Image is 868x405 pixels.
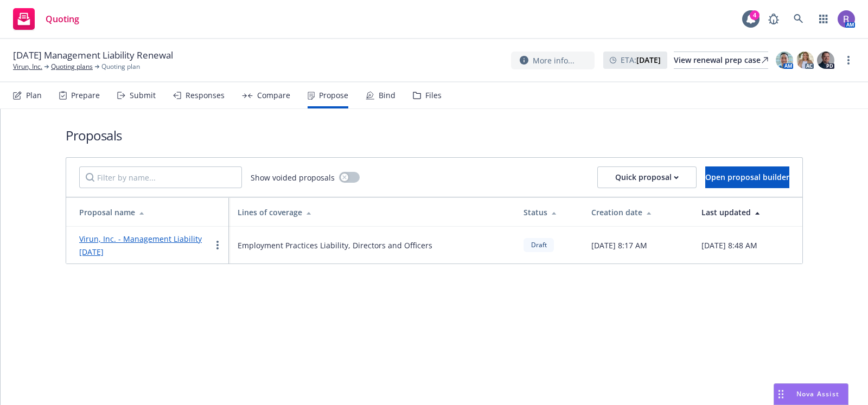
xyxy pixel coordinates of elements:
span: Draft [528,240,550,250]
a: Virun, Inc. - Management Liability [DATE] [79,234,202,257]
img: photo [776,52,793,69]
a: Virun, Inc. [13,62,42,72]
img: photo [817,52,834,69]
div: Drag to move [774,384,788,404]
button: Nova Assist [774,383,848,405]
a: Search [788,8,809,30]
div: Creation date [591,207,684,218]
span: Quoting [46,15,79,23]
div: Files [425,91,442,100]
span: ETA : [621,54,661,66]
div: Proposal name [79,207,220,218]
span: Nova Assist [796,389,839,398]
span: More info... [533,55,575,66]
a: View renewal prep case [674,52,768,69]
h1: Proposals [66,126,803,144]
div: Responses [186,91,225,100]
div: Bind [379,91,395,100]
span: Quoting plan [101,62,140,72]
span: [DATE] 8:48 AM [701,240,757,251]
a: Switch app [813,8,834,30]
span: Employment Practices Liability, Directors and Officers [238,240,432,251]
div: Quick proposal [615,167,679,188]
a: more [211,239,224,252]
button: More info... [511,52,595,69]
img: photo [838,10,855,28]
span: Show voided proposals [251,172,335,183]
div: 4 [750,10,759,20]
button: Open proposal builder [705,166,789,188]
input: Filter by name... [79,166,242,188]
a: Quoting plans [51,62,93,72]
a: Quoting [9,4,84,34]
span: [DATE] Management Liability Renewal [13,49,173,62]
div: Plan [26,91,42,100]
strong: [DATE] [636,55,661,65]
span: Open proposal builder [705,172,789,182]
div: Prepare [71,91,100,100]
div: Status [524,207,574,218]
a: Report a Bug [763,8,784,30]
div: View renewal prep case [674,52,768,68]
span: [DATE] 8:17 AM [591,240,647,251]
a: more [842,54,855,67]
img: photo [796,52,814,69]
div: Propose [319,91,348,100]
button: Quick proposal [597,166,697,188]
div: Compare [257,91,290,100]
div: Submit [130,91,156,100]
div: Last updated [701,207,794,218]
div: Lines of coverage [238,207,506,218]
